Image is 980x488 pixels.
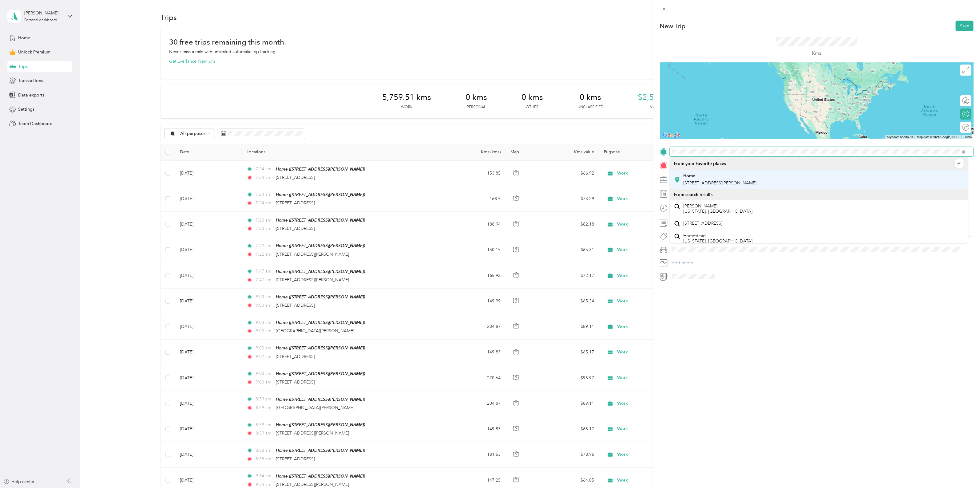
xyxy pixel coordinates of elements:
[661,131,682,139] a: Open this area in Google Maps (opens a new window)
[956,21,974,31] button: Save
[674,161,726,167] span: From your Favorite places
[660,22,686,30] p: New Trip
[683,173,695,179] strong: Home
[917,135,959,139] span: Map data ©2025 Google, INEGI
[812,49,821,57] p: Kms
[661,131,682,139] img: Google
[683,180,756,186] span: [STREET_ADDRESS][PERSON_NAME]
[674,192,712,197] span: From search results
[683,203,752,214] span: [PERSON_NAME] [US_STATE], [GEOGRAPHIC_DATA]
[887,135,913,139] button: Keyboard shortcuts
[946,454,980,488] iframe: Everlance-gr Chat Button Frame
[683,233,752,244] span: Homestead [US_STATE], [GEOGRAPHIC_DATA]
[670,259,974,267] button: Add photo
[683,221,722,226] span: [STREET_ADDRESS]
